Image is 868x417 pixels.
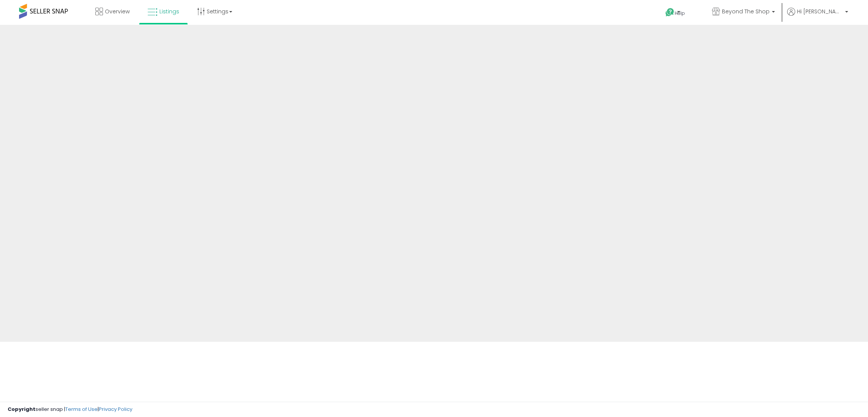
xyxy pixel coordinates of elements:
[722,8,770,15] span: Beyond The Shop
[665,8,675,17] i: Get Help
[659,2,700,25] a: Help
[787,8,848,25] a: Hi [PERSON_NAME]
[159,8,179,15] span: Listings
[105,8,130,15] span: Overview
[797,8,843,15] span: Hi [PERSON_NAME]
[675,10,685,16] span: Help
